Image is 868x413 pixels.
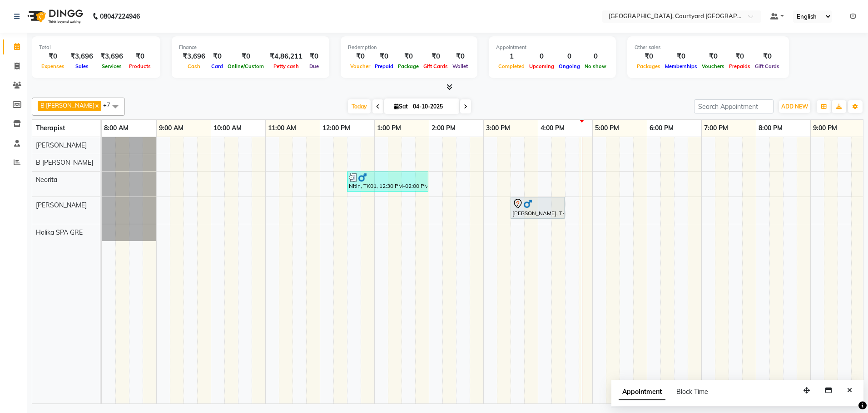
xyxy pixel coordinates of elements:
[348,63,372,69] span: Voucher
[99,63,124,69] span: Services
[694,99,774,113] input: Search Appointment
[538,122,567,135] a: 4:00 PM
[348,51,372,62] div: ₹0
[36,201,87,209] span: [PERSON_NAME]
[39,44,153,51] div: Total
[372,51,396,62] div: ₹0
[73,63,91,69] span: Sales
[450,51,470,62] div: ₹0
[727,51,753,62] div: ₹0
[102,122,131,135] a: 8:00 AM
[348,173,427,190] div: Nitin, TK01, 12:30 PM-02:00 PM, Sensory Rejuvene Aromatherapy 90 Min([DEMOGRAPHIC_DATA])
[663,63,699,69] span: Memberships
[582,51,609,62] div: 0
[306,51,322,62] div: ₹0
[36,124,65,132] span: Therapist
[647,122,676,135] a: 6:00 PM
[410,100,456,113] input: 2025-10-04
[699,63,727,69] span: Vouchers
[421,51,450,62] div: ₹0
[372,63,396,69] span: Prepaid
[225,51,266,62] div: ₹0
[396,51,421,62] div: ₹0
[36,176,57,184] span: Neorita
[582,63,609,69] span: No show
[375,122,403,135] a: 1:00 PM
[67,51,97,62] div: ₹3,696
[40,102,94,109] span: B [PERSON_NAME]
[753,63,782,69] span: Gift Cards
[157,122,186,135] a: 9:00 AM
[527,51,556,62] div: 0
[496,63,527,69] span: Completed
[619,384,665,400] span: Appointment
[39,51,67,62] div: ₹0
[127,63,153,69] span: Products
[127,51,153,62] div: ₹0
[450,63,470,69] span: Wallet
[635,63,663,69] span: Packages
[527,63,556,69] span: Upcoming
[266,122,298,135] a: 11:00 AM
[348,99,371,113] span: Today
[266,51,306,62] div: ₹4,86,211
[756,122,785,135] a: 8:00 PM
[36,228,83,236] span: Holika SPA GRE
[307,63,321,69] span: Due
[781,103,808,110] span: ADD NEW
[429,122,458,135] a: 2:00 PM
[179,51,209,62] div: ₹3,696
[663,51,699,62] div: ₹0
[496,51,527,62] div: 1
[484,122,512,135] a: 3:00 PM
[779,100,810,113] button: ADD NEW
[753,51,782,62] div: ₹0
[699,51,727,62] div: ₹0
[211,122,244,135] a: 10:00 AM
[392,103,410,110] span: Sat
[271,63,301,69] span: Petty cash
[225,63,266,69] span: Online/Custom
[100,4,140,29] b: 08047224946
[179,44,322,51] div: Finance
[421,63,450,69] span: Gift Cards
[94,102,99,109] a: x
[702,122,730,135] a: 7:00 PM
[556,63,582,69] span: Ongoing
[320,122,352,135] a: 12:00 PM
[348,44,470,51] div: Redemption
[39,63,67,69] span: Expenses
[843,383,856,398] button: Close
[36,158,93,167] span: B [PERSON_NAME]
[103,101,117,108] span: +7
[97,51,127,62] div: ₹3,696
[185,63,203,69] span: Cash
[209,63,225,69] span: Card
[23,4,85,29] img: logo
[676,388,708,396] span: Block Time
[396,63,421,69] span: Package
[635,44,782,51] div: Other sales
[209,51,225,62] div: ₹0
[511,198,564,217] div: [PERSON_NAME], TK02, 03:30 PM-04:30 PM, Traditional Swedish Relaxation Therapy 60 Min([DEMOGRAPHI...
[36,141,87,149] span: [PERSON_NAME]
[496,44,609,51] div: Appointment
[811,122,839,135] a: 9:00 PM
[635,51,663,62] div: ₹0
[727,63,753,69] span: Prepaids
[556,51,582,62] div: 0
[593,122,621,135] a: 5:00 PM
